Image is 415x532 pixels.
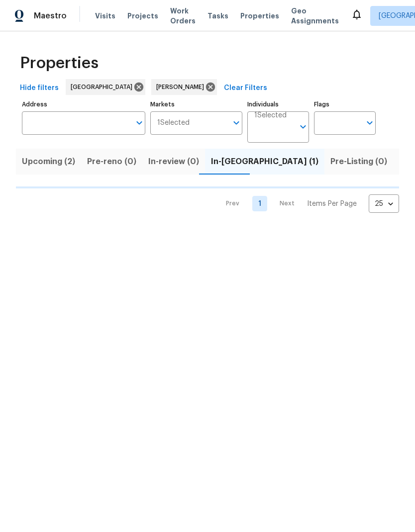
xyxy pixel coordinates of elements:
[132,116,146,130] button: Open
[363,116,377,130] button: Open
[252,196,267,211] a: Goto page 1
[254,111,287,120] span: 1 Selected
[151,79,217,95] div: [PERSON_NAME]
[20,82,59,94] span: Hide filters
[156,82,208,92] span: [PERSON_NAME]
[157,119,190,127] span: 1 Selected
[247,101,309,107] label: Individuals
[150,101,243,107] label: Markets
[22,155,75,169] span: Upcoming (2)
[296,120,310,134] button: Open
[148,155,199,169] span: In-review (0)
[170,6,196,26] span: Work Orders
[211,155,318,169] span: In-[GEOGRAPHIC_DATA] (1)
[216,194,399,213] nav: Pagination Navigation
[307,199,357,209] p: Items Per Page
[127,11,158,21] span: Projects
[224,82,267,94] span: Clear Filters
[229,116,243,130] button: Open
[87,155,136,169] span: Pre-reno (0)
[22,101,145,107] label: Address
[71,82,136,92] span: [GEOGRAPHIC_DATA]
[291,6,339,26] span: Geo Assignments
[330,155,387,169] span: Pre-Listing (0)
[16,79,63,97] button: Hide filters
[220,79,271,97] button: Clear Filters
[95,11,115,21] span: Visits
[240,11,279,21] span: Properties
[314,101,376,107] label: Flags
[34,11,67,21] span: Maestro
[369,191,399,217] div: 25
[66,79,145,95] div: [GEOGRAPHIC_DATA]
[207,12,228,19] span: Tasks
[20,58,99,68] span: Properties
